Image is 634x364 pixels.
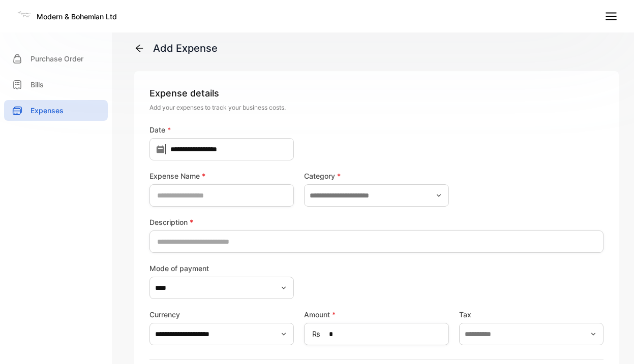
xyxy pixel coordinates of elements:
label: Currency [149,309,294,320]
label: Amount [304,309,448,320]
iframe: LiveChat chat widget [591,321,634,364]
span: ₨ [312,328,320,339]
a: Bills [4,74,108,95]
p: Add your expenses to track your business costs. [149,103,603,112]
p: Modern & Bohemian Ltd [37,11,117,22]
div: Add Expense [153,41,218,56]
label: Expense Name [149,171,294,181]
img: Logo [16,7,32,22]
p: Expenses [31,105,64,116]
a: Purchase Order [4,48,108,69]
p: Purchase Order [31,53,83,64]
label: Category [304,171,448,181]
label: Tax [459,309,603,320]
p: Expense details [149,86,603,100]
label: Description [149,217,603,227]
label: Date [149,124,294,135]
a: Expenses [4,100,108,121]
label: Mode of payment [149,263,294,274]
p: Bills [31,79,44,90]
